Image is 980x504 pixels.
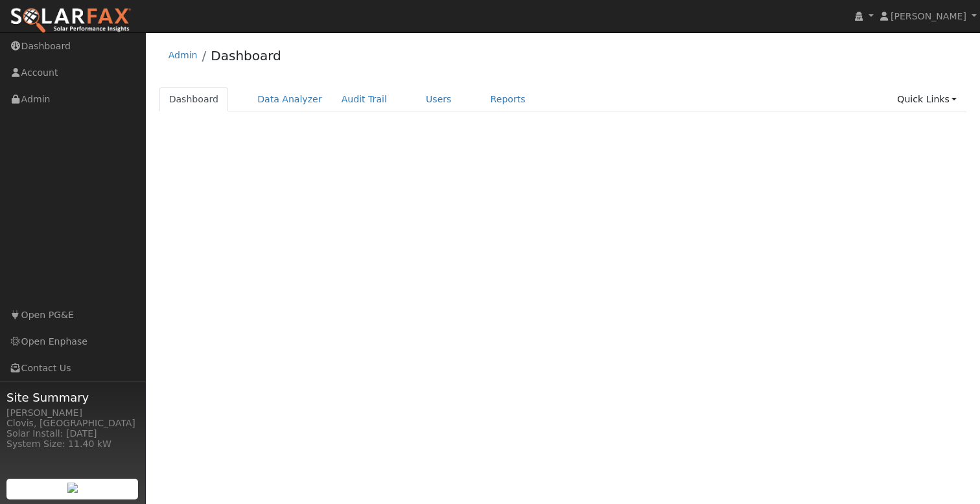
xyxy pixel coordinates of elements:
img: SolarFax [10,7,132,34]
div: Clovis, [GEOGRAPHIC_DATA] [6,417,139,430]
a: Admin [169,50,198,60]
a: Audit Trail [332,87,397,111]
a: Reports [481,87,535,111]
span: Site Summary [6,389,139,406]
a: Dashboard [211,48,281,63]
div: [PERSON_NAME] [6,406,139,420]
div: System Size: 11.40 kW [6,437,139,451]
div: Solar Install: [DATE] [6,427,139,441]
a: Users [416,87,461,111]
a: Dashboard [159,87,229,111]
span: [PERSON_NAME] [891,11,966,21]
a: Data Analyzer [248,87,332,111]
a: Quick Links [887,87,966,111]
img: retrieve [67,483,78,493]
